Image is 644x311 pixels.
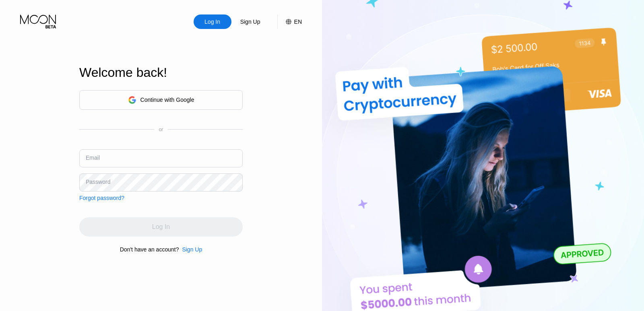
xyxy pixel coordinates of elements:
[179,246,202,253] div: Sign Up
[204,18,221,26] div: Log In
[79,90,243,110] div: Continue with Google
[79,195,124,201] div: Forgot password?
[194,14,231,29] div: Log In
[159,127,163,132] div: or
[294,19,302,25] div: EN
[79,65,243,80] div: Welcome back!
[120,246,179,253] div: Don't have an account?
[182,246,202,253] div: Sign Up
[86,179,110,185] div: Password
[277,14,302,29] div: EN
[86,154,100,161] div: Email
[231,14,269,29] div: Sign Up
[239,18,261,26] div: Sign Up
[140,97,194,103] div: Continue with Google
